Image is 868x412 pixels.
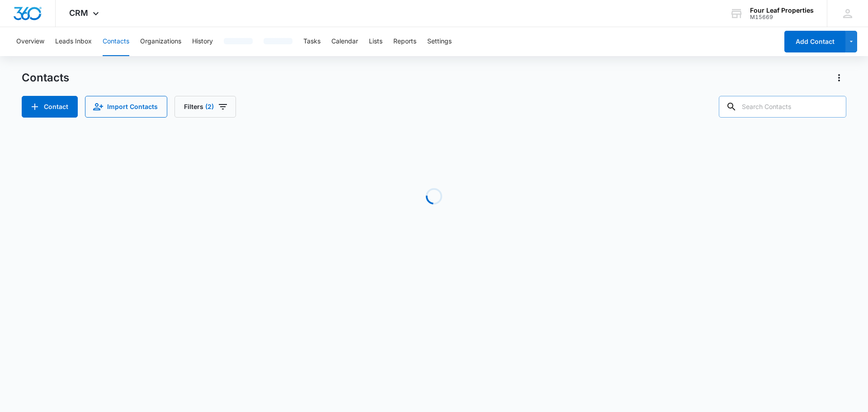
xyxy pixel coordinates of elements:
[331,27,358,56] button: Calendar
[393,27,416,56] button: Reports
[69,8,88,18] span: CRM
[192,27,213,56] button: History
[103,27,129,56] button: Contacts
[750,7,814,14] div: account name
[750,14,814,20] div: account id
[140,27,181,56] button: Organizations
[205,104,214,110] span: (2)
[427,27,452,56] button: Settings
[175,96,236,118] button: Filters
[85,96,167,118] button: Import Contacts
[55,27,92,56] button: Leads Inbox
[16,27,44,56] button: Overview
[832,71,846,85] button: Actions
[303,27,321,56] button: Tasks
[22,96,78,118] button: Add Contact
[22,71,69,85] h1: Contacts
[719,96,846,118] input: Search Contacts
[784,31,845,52] button: Add Contact
[369,27,382,56] button: Lists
